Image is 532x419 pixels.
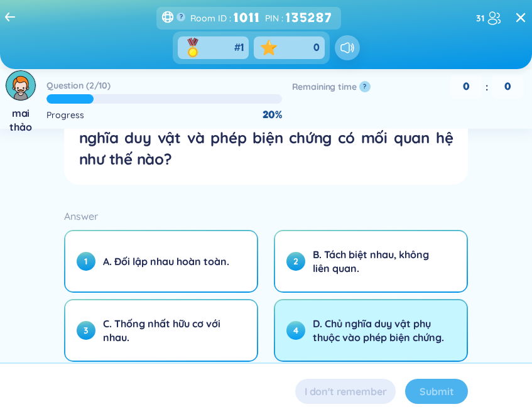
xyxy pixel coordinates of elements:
button: 1A. Đối lập nhau hoàn toàn. [65,231,257,291]
button: 3C. Thống nhất hữu cơ với nhau. [65,300,257,361]
div: mai thảo [5,106,36,134]
span: PIN [265,11,279,25]
h6: Question ( 2 / 10 ) [46,79,111,92]
strong: 31 [476,11,484,25]
button: ? [359,81,371,92]
span: 2 [286,252,305,271]
span: C. Thống nhất hữu cơ với nhau. [103,317,239,344]
div: 20 % [263,108,282,122]
span: 0 [450,75,482,99]
button: 2B. Tách biệt nhau, không liên quan. [275,231,467,291]
span: D. Chủ nghĩa duy vật phụ thuộc vào phép biện chứng. [313,317,448,344]
strong: 1011 [234,8,260,28]
div: Câu 2: Theo triết học Mác – [PERSON_NAME], chủ nghĩa duy vật và phép biện chứng có mối quan hệ nh... [79,106,453,170]
div: Progress [46,108,84,122]
div: : [190,8,260,28]
div: # [234,41,244,55]
span: A. Đối lập nhau hoàn toàn. [103,254,229,268]
span: 4 [286,321,305,340]
span: B. Tách biệt nhau, không liên quan. [313,248,448,275]
span: 1 [77,252,95,271]
div: 135287 [286,8,336,28]
div: : [265,8,336,28]
span: 3 [77,321,95,340]
img: avatar3.907a5268.svg [6,70,36,101]
button: 4D. Chủ nghĩa duy vật phụ thuộc vào phép biện chứng. [275,300,467,361]
button: ? [176,13,185,21]
span: 0 [313,41,320,55]
span: Room ID [190,11,227,25]
h6: Remaining time [292,80,357,93]
span: 0 [492,75,523,99]
div: : [447,75,527,99]
span: 1 [241,41,244,55]
div: Answer [64,207,469,225]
